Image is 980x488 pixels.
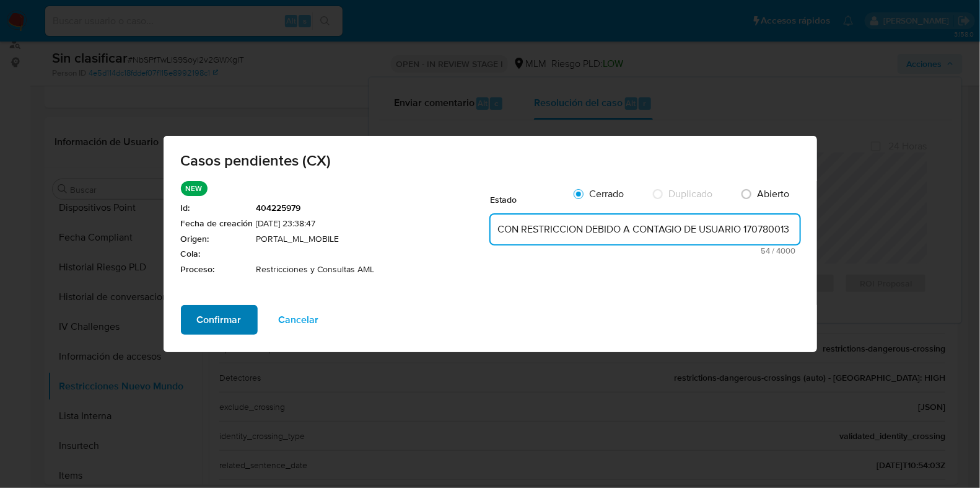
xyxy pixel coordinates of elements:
span: Origen : [181,233,253,246]
span: 404225979 [256,202,491,215]
span: Máximo 4000 caracteres [494,247,796,255]
span: Restricciones y Consultas AML [256,264,491,276]
span: [DATE] 23:38:47 [256,218,491,230]
div: Estado [491,181,565,212]
span: Confirmar [197,306,242,334]
span: Cancelar [279,306,319,334]
p: NEW [181,181,208,196]
span: Fecha de creación [181,218,253,230]
textarea: CON RESTRICCION DEBIDO A CONTAGIO DE USUARIO 170780013 [491,215,800,244]
span: Proceso : [181,264,253,276]
button: Cancelar [263,305,335,335]
span: Cola : [181,248,253,260]
span: Cerrado [590,187,624,201]
button: Confirmar [181,305,258,335]
span: Abierto [758,187,790,201]
span: Casos pendientes (CX) [181,153,800,168]
span: PORTAL_ML_MOBILE [256,233,491,246]
span: Id : [181,202,253,215]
